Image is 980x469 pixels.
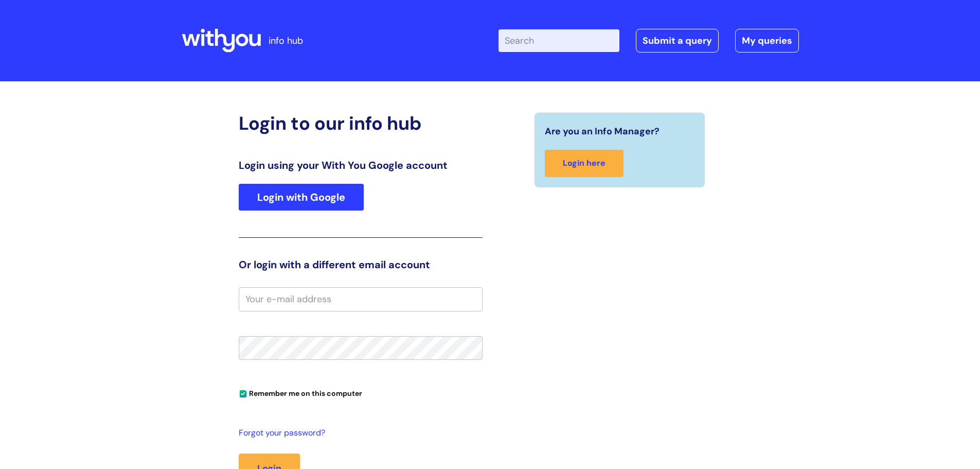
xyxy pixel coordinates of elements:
a: Login with Google [239,184,364,211]
a: Forgot your password? [239,426,477,441]
input: Search [498,29,619,52]
span: Are you an Info Manager? [545,123,660,140]
a: Login here [545,150,623,177]
a: Submit a query [636,29,719,53]
input: Remember me on this computer [240,391,246,397]
p: info hub [269,32,303,49]
a: My queries [735,29,799,53]
input: Your e-mail address [239,287,483,311]
h3: Or login with a different email account [239,258,483,271]
h2: Login to our info hub [239,112,483,134]
div: You can uncheck this option if you're logging in from a shared device [239,385,483,401]
label: Remember me on this computer [239,387,362,398]
h3: Login using your With You Google account [239,159,483,171]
